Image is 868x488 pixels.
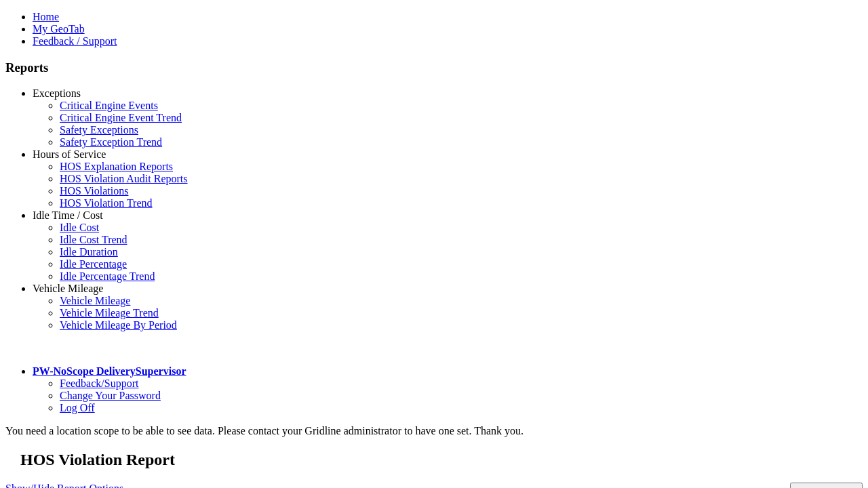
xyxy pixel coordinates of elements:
[33,365,186,377] a: PW-NoScope DeliverySupervisor
[60,246,118,258] a: Idle Duration
[33,87,81,99] a: Exceptions
[60,185,128,197] a: HOS Violations
[60,197,153,209] a: HOS Violation Trend
[60,124,138,136] a: Safety Exceptions
[33,23,85,35] a: My GeoTab
[60,112,182,123] a: Critical Engine Event Trend
[60,270,155,282] a: Idle Percentage Trend
[20,451,863,469] h2: HOS Violation Report
[33,148,106,160] a: Hours of Service
[33,209,103,221] a: Idle Time / Cost
[60,173,188,184] a: HOS Violation Audit Reports
[60,222,99,233] a: Idle Cost
[60,234,127,245] a: Idle Cost Trend
[5,60,863,75] h3: Reports
[60,390,161,401] a: Change Your Password
[33,11,59,22] a: Home
[60,136,162,148] a: Safety Exception Trend
[5,425,863,437] div: You need a location scope to be able to see data. Please contact your Gridline administrator to h...
[33,283,103,294] a: Vehicle Mileage
[60,319,177,331] a: Vehicle Mileage By Period
[33,35,117,47] a: Feedback / Support
[60,378,138,389] a: Feedback/Support
[60,258,127,270] a: Idle Percentage
[60,100,158,111] a: Critical Engine Events
[60,161,173,172] a: HOS Explanation Reports
[60,402,95,413] a: Log Off
[60,307,159,319] a: Vehicle Mileage Trend
[60,295,130,306] a: Vehicle Mileage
